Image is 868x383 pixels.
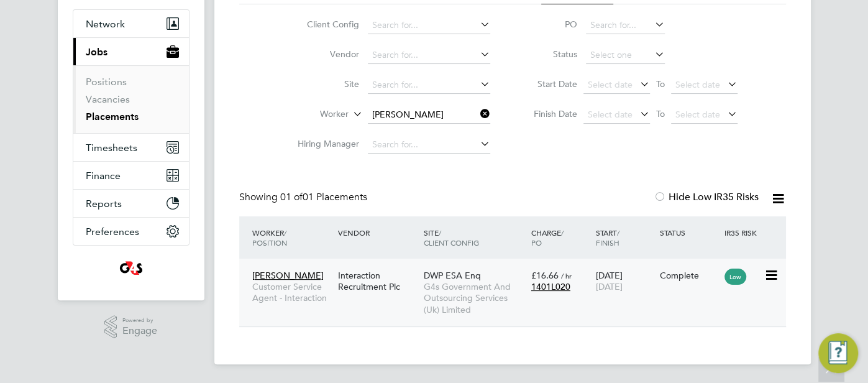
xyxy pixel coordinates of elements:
input: Search for... [368,136,490,154]
span: £16.66 [531,270,559,281]
button: Timesheets [73,134,189,161]
label: Finish Date [521,108,577,119]
span: 1401L020 [531,281,570,292]
div: Showing [239,191,370,204]
a: Go to home page [73,258,190,278]
span: Engage [122,326,157,336]
span: DWP ESA Enq [424,270,481,281]
div: Charge [528,221,593,254]
button: Finance [73,162,189,189]
button: Jobs [73,38,189,65]
span: / Finish [595,228,619,247]
span: / hr [561,271,572,280]
button: Preferences [73,218,189,245]
span: 01 Placements [280,191,367,203]
span: Select date [588,79,633,90]
input: Search for... [586,17,665,34]
span: To [652,106,669,122]
span: Finance [86,170,121,182]
span: Reports [86,198,122,210]
a: Vacancies [86,93,130,105]
span: / Position [252,228,287,247]
a: Positions [86,76,127,88]
div: Interaction Recruitment Plc [335,264,421,298]
div: Jobs [73,65,189,133]
span: Select date [588,109,633,120]
label: Start Date [521,78,577,90]
button: Engage Resource Center [818,333,858,373]
span: Select date [675,79,720,90]
span: Select date [675,109,720,120]
div: [DATE] [592,264,657,298]
div: Site [421,221,528,254]
span: / Client Config [424,228,479,247]
span: 01 of [280,191,303,203]
span: Customer Service Agent - Interaction [252,281,332,303]
span: / PO [531,228,564,247]
div: Worker [249,221,335,254]
input: Search for... [368,47,490,64]
label: Hide Low IR35 Risks [654,191,759,203]
span: Preferences [86,226,139,238]
label: Hiring Manager [288,138,359,149]
label: Worker [277,108,349,121]
span: [PERSON_NAME] [252,270,324,281]
span: To [652,76,669,92]
span: Network [86,18,125,30]
label: Site [288,78,359,90]
input: Search for... [368,17,490,34]
a: [PERSON_NAME]Customer Service Agent - InteractionInteraction Recruitment PlcDWP ESA EnqG4s Govern... [249,263,786,274]
input: Search for... [368,76,490,94]
button: Reports [73,190,189,217]
span: Powered by [122,315,157,326]
input: Select one [586,47,665,64]
a: Placements [86,111,139,122]
div: Complete [660,270,718,281]
img: g4s4-logo-retina.png [116,258,146,278]
span: G4s Government And Outsourcing Services (Uk) Limited [424,281,525,315]
label: PO [521,19,577,30]
div: Start [592,221,657,254]
div: IR35 Risk [721,221,764,244]
div: Vendor [335,221,421,244]
button: Network [73,10,189,37]
span: Jobs [86,46,107,58]
a: Powered byEngage [104,315,157,339]
span: Low [724,269,746,285]
label: Vendor [288,48,359,60]
input: Search for... [368,106,490,124]
span: Timesheets [86,142,137,154]
span: [DATE] [595,281,622,292]
label: Client Config [288,19,359,30]
div: Status [657,221,721,244]
label: Status [521,48,577,60]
